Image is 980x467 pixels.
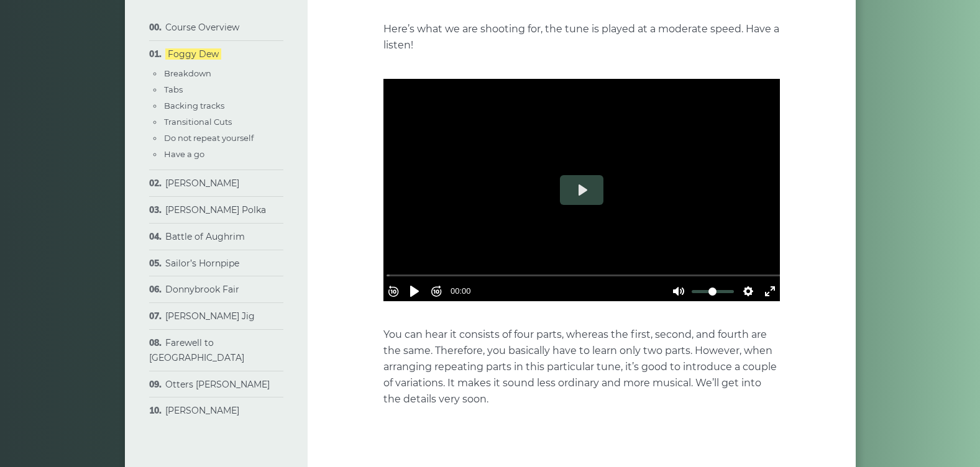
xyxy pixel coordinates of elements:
[164,133,254,143] a: Do not repeat yourself
[164,84,183,94] a: Tabs
[165,311,255,322] a: [PERSON_NAME] Jig
[164,149,204,159] a: Have a go
[165,178,239,189] a: [PERSON_NAME]
[165,231,245,242] a: Battle of Aughrim
[164,101,224,111] a: Backing tracks
[164,68,211,78] a: Breakdown
[383,21,780,53] p: Here’s what we are shooting for, the tune is played at a moderate speed. Have a listen!
[165,204,266,215] a: [PERSON_NAME] Polka
[165,284,239,295] a: Donnybrook Fair
[165,22,239,33] a: Course Overview
[165,48,221,60] a: Foggy Dew
[164,117,232,127] a: Transitional Cuts
[383,327,780,407] p: You can hear it consists of four parts, whereas the first, second, and fourth are the same. There...
[149,337,244,363] a: Farewell to [GEOGRAPHIC_DATA]
[165,405,239,416] a: [PERSON_NAME]
[165,258,239,269] a: Sailor’s Hornpipe
[165,379,270,390] a: Otters [PERSON_NAME]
